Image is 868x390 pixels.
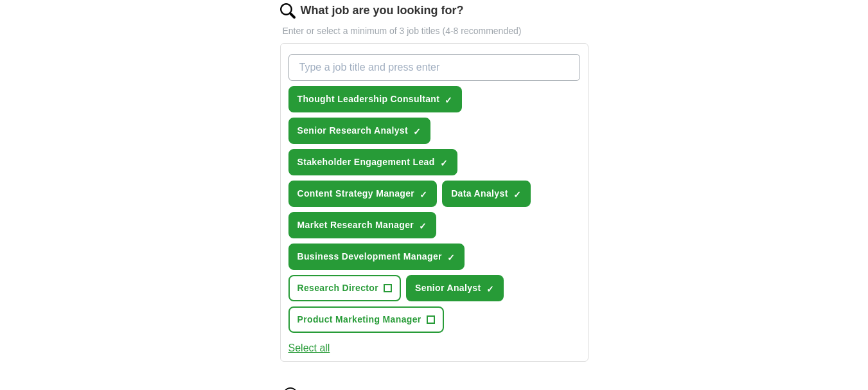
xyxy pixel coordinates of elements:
[301,2,464,19] label: What job are you looking for?
[419,221,427,231] span: ✓
[288,341,330,356] button: Select all
[297,93,440,106] span: Thought Leadership Consultant
[288,181,438,207] button: Content Strategy Manager✓
[420,190,427,200] span: ✓
[297,218,414,232] span: Market Research Manager
[288,306,444,333] button: Product Marketing Manager
[297,250,442,263] span: Business Development Manager
[445,95,452,105] span: ✓
[297,124,409,137] span: Senior Research Analyst
[288,54,580,81] input: Type a job title and press enter
[297,155,435,169] span: Stakeholder Engagement Lead
[406,275,503,301] button: Senior Analyst✓
[288,118,431,144] button: Senior Research Analyst✓
[288,86,463,112] button: Thought Leadership Consultant✓
[451,187,508,200] span: Data Analyst
[440,158,448,168] span: ✓
[280,3,296,19] img: search.png
[297,187,415,200] span: Content Strategy Manager
[447,253,455,263] span: ✓
[297,281,379,295] span: Research Director
[513,190,521,200] span: ✓
[288,149,457,175] button: Stakeholder Engagement Lead✓
[288,212,437,238] button: Market Research Manager✓
[280,24,589,38] p: Enter or select a minimum of 3 job titles (4-8 recommended)
[297,313,421,326] span: Product Marketing Manager
[288,244,465,270] button: Business Development Manager✓
[486,284,494,294] span: ✓
[288,275,402,301] button: Research Director
[415,281,481,295] span: Senior Analyst
[413,127,421,137] span: ✓
[442,181,531,207] button: Data Analyst✓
